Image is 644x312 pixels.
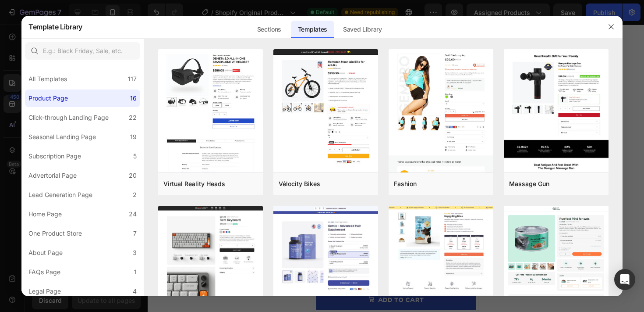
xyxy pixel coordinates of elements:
[15,155,141,169] div: Rich Text Editor. Editing area: main
[14,247,110,256] span: How quickly will I see results?
[133,247,137,258] div: 3
[57,203,108,214] div: Add to cart
[28,132,96,142] div: Seasonal Landing Page
[28,170,77,181] div: Advertorial Page
[250,21,288,38] div: Sections
[28,228,82,239] div: One Product Store
[28,190,92,200] div: Lead Generation Page
[7,112,157,136] div: Rich Text Editor. Editing area: main
[291,21,334,38] div: Templates
[64,269,110,280] div: add to cart
[7,198,157,219] button: Add to cart
[9,114,155,135] p: Gives you 12-hour wear without [MEDICAL_DATA]
[95,227,144,236] span: [DATE] - [DATE]
[279,179,320,189] div: Vélocity Bikes
[54,77,110,86] p: ⎸ 98+ Reviews
[128,74,137,84] div: 117
[28,93,68,104] div: Product Page
[133,228,137,239] div: 7
[28,15,82,38] h2: Template Library
[28,286,61,297] div: Legal Page
[15,138,141,152] div: Rich Text Editor. Editing area: main
[28,151,81,161] div: Subscription Page
[17,173,140,184] p: non-greasy cream
[134,267,137,277] div: 1
[15,172,141,185] div: Rich Text Editor. Editing area: main
[28,267,60,277] div: FAQs Page
[130,132,137,142] div: 19
[394,179,417,189] div: Fashion
[509,179,549,189] div: Massage Gun
[28,209,62,219] div: Home Page
[129,112,137,123] div: 22
[129,209,137,219] div: 24
[17,158,92,166] strong: Visibly fades years old,
[2,264,162,286] button: add to cart
[28,74,67,84] div: All Templates
[7,227,92,236] span: Estimate delivery between
[133,151,137,161] div: 5
[28,112,109,123] div: Click-through Landing Page
[17,141,106,149] strong: Locks in color for 12+ hours
[17,174,67,183] strong: Fast-absorbing,
[28,247,63,258] div: About Page
[130,93,137,104] div: 16
[336,21,389,38] div: Saved Library
[163,179,225,189] div: Virtual Reality Heads
[614,269,635,290] div: Open Intercom Messenger
[25,42,140,60] input: E.g.: Black Friday, Sale, etc.
[133,286,137,297] div: 4
[7,87,157,108] h1: Hydra-Stain Lip Tint
[129,170,137,181] div: 20
[54,78,64,86] strong: 4.8
[17,156,140,167] p: stubborn scars
[133,190,137,200] div: 2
